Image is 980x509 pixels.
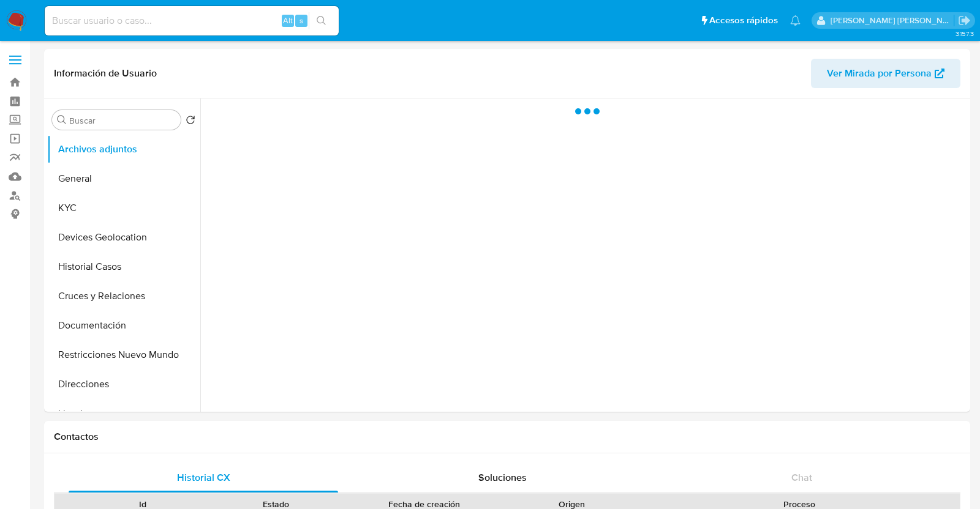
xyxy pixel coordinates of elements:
[300,15,303,26] span: s
[811,59,960,88] button: Ver Mirada por Persona
[177,470,230,485] span: Historial CX
[958,14,971,27] a: Salir
[54,431,960,443] h1: Contactos
[47,311,200,340] button: Documentación
[47,281,200,311] button: Cruces y Relaciones
[47,223,200,252] button: Devices Geolocation
[47,193,200,223] button: KYC
[827,59,932,88] span: Ver Mirada por Persona
[47,399,200,428] button: Lista Interna
[186,115,195,128] button: Volver al orden por defecto
[47,340,200,370] button: Restricciones Nuevo Mundo
[57,115,67,125] button: Buscar
[790,15,801,26] a: Notificaciones
[309,12,334,29] button: search-icon
[69,115,176,126] input: Buscar
[47,135,200,164] button: Archivos adjuntos
[47,252,200,281] button: Historial Casos
[47,370,200,399] button: Direcciones
[791,470,812,485] span: Chat
[283,15,293,26] span: Alt
[54,67,157,80] h1: Información de Usuario
[47,164,200,193] button: General
[478,470,527,485] span: Soluciones
[709,14,778,27] span: Accesos rápidos
[831,15,954,26] p: baltazar.cabreradupeyron@mercadolibre.com.mx
[45,13,339,29] input: Buscar usuario o caso...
